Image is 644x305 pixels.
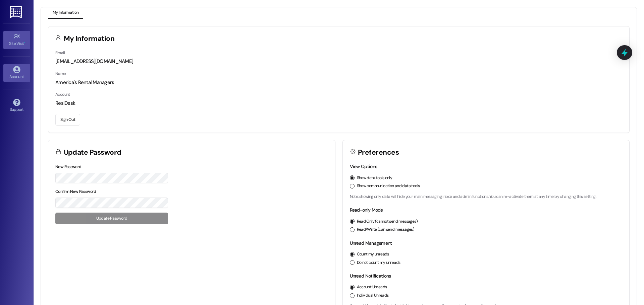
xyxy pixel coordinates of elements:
label: Read/Write (can send messages) [357,227,415,233]
div: ResiDesk [55,100,622,107]
h3: Preferences [358,149,399,156]
label: Unread Management [350,240,392,246]
label: Unread Notifications [350,273,391,279]
button: My Information [48,7,83,19]
h3: Update Password [64,149,121,156]
label: Read-only Mode [350,207,383,213]
label: Show communication and data tools [357,183,420,189]
label: Name [55,71,66,76]
button: Sign Out [55,114,80,126]
label: Confirm New Password [55,189,96,194]
label: Show data tools only [357,175,392,181]
label: Count my unreads [357,251,389,257]
label: Individual Unreads [357,293,389,299]
label: Do not count my unreads [357,260,400,266]
label: Read Only (cannot send messages) [357,219,418,225]
label: Account [55,92,70,97]
label: Account Unreads [357,284,387,290]
a: Account [3,64,30,82]
span: • [24,40,25,45]
p: Note: showing only data will hide your main messaging inbox and admin functions. You can re-activ... [350,194,623,200]
div: America's Rental Managers [55,79,622,86]
a: Support [3,97,30,115]
div: [EMAIL_ADDRESS][DOMAIN_NAME] [55,58,622,65]
label: View Options [350,163,377,169]
a: Site Visit • [3,31,30,49]
img: ResiDesk Logo [10,6,23,18]
h3: My Information [64,35,115,42]
label: Email [55,50,65,56]
label: New Password [55,164,82,169]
